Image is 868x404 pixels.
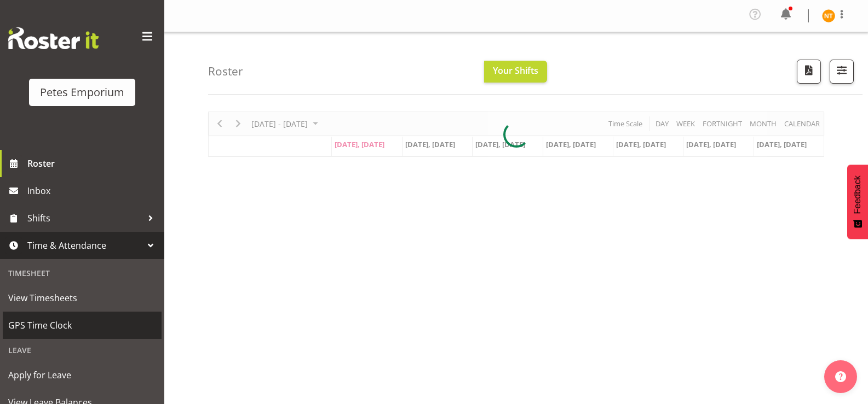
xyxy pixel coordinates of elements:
[484,61,547,83] button: Your Shifts
[3,284,162,312] a: View Timesheets
[3,312,162,339] a: GPS Time Clock
[835,371,846,382] img: help-xxl-2.png
[797,60,821,84] button: Download a PDF of the roster according to the set date range.
[40,84,124,101] div: Petes Emporium
[27,210,142,226] span: Shifts
[208,65,243,78] h4: Roster
[27,155,159,172] span: Roster
[8,367,156,383] span: Apply for Leave
[27,183,159,199] span: Inbox
[8,27,99,49] img: Rosterit website logo
[830,60,854,84] button: Filter Shifts
[3,361,162,389] a: Apply for Leave
[3,262,162,284] div: Timesheet
[853,175,863,214] span: Feedback
[8,317,156,333] span: GPS Time Clock
[3,339,162,361] div: Leave
[27,237,142,254] span: Time & Attendance
[8,290,156,306] span: View Timesheets
[493,65,538,77] span: Your Shifts
[847,165,868,239] button: Feedback - Show survey
[822,9,835,22] img: nicole-thomson8388.jpg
